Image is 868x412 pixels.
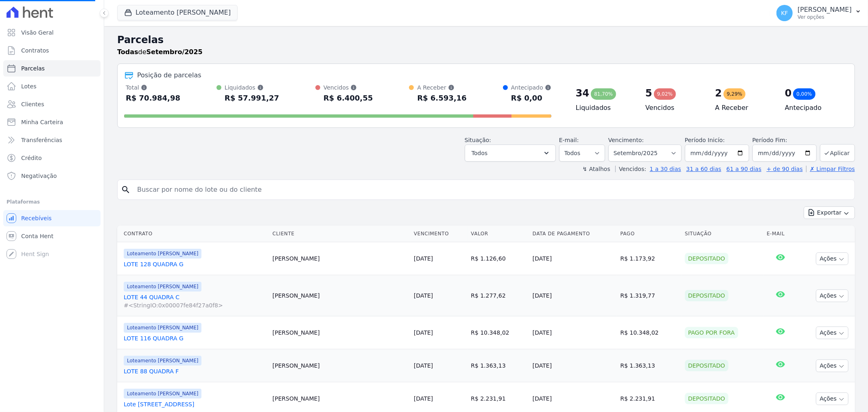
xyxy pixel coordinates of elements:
[411,226,468,242] th: Vencimento
[816,359,848,372] button: Ações
[465,145,556,162] button: Todos
[21,214,52,222] span: Recebíveis
[767,166,803,172] a: + de 90 dias
[3,168,101,184] a: Negativação
[124,367,266,375] a: LOTE 88 QUADRA F
[121,185,131,195] i: search
[816,327,848,339] button: Ações
[804,206,855,219] button: Exportar
[582,166,610,172] label: ↯ Atalhos
[21,100,44,108] span: Clientes
[124,301,266,309] span: #<StringIO:0x00007fe84f27a0f8>
[126,83,180,92] div: Total
[417,92,466,105] div: R$ 6.593,16
[770,2,868,24] button: KF [PERSON_NAME] Ver opções
[3,132,101,148] a: Transferências
[3,60,101,77] a: Parcelas
[785,87,792,100] div: 0
[21,28,54,37] span: Visão Geral
[414,395,433,402] a: [DATE]
[124,334,266,342] a: LOTE 116 QUADRA G
[468,226,529,242] th: Valor
[137,70,201,80] div: Posição de parcelas
[685,253,728,264] div: Depositado
[126,92,180,105] div: R$ 70.984,98
[686,166,721,172] a: 31 a 60 dias
[468,349,529,382] td: R$ 1.363,13
[654,88,676,100] div: 9,02%
[21,82,37,90] span: Lotes
[124,356,201,366] span: Loteamento [PERSON_NAME]
[269,275,411,316] td: [PERSON_NAME]
[417,83,466,92] div: A Receber
[21,46,49,55] span: Contratos
[752,136,817,145] label: Período Fim:
[576,87,589,100] div: 34
[124,389,201,399] span: Loteamento [PERSON_NAME]
[21,154,42,162] span: Crédito
[3,96,101,112] a: Clientes
[685,327,738,338] div: Pago por fora
[529,349,617,382] td: [DATE]
[511,83,551,92] div: Antecipado
[617,242,682,275] td: R$ 1.173,92
[468,316,529,349] td: R$ 10.348,02
[617,349,682,382] td: R$ 1.363,13
[124,249,201,259] span: Loteamento [PERSON_NAME]
[685,393,728,404] div: Depositado
[468,242,529,275] td: R$ 1.126,60
[645,103,702,113] h4: Vencidos
[685,360,728,371] div: Depositado
[21,118,63,126] span: Minha Carteira
[468,275,529,316] td: R$ 1.277,62
[576,103,632,113] h4: Liquidados
[21,136,62,144] span: Transferências
[132,182,851,198] input: Buscar por nome do lote ou do cliente
[726,166,761,172] a: 61 a 90 dias
[763,226,797,242] th: E-mail
[650,166,681,172] a: 1 a 30 dias
[529,226,617,242] th: Data de Pagamento
[7,197,97,207] div: Plataformas
[591,88,616,100] div: 81,70%
[682,226,763,242] th: Situação
[816,392,848,405] button: Ações
[529,242,617,275] td: [DATE]
[3,78,101,94] a: Lotes
[124,260,266,268] a: LOTE 128 QUADRA G
[816,252,848,265] button: Ações
[617,226,682,242] th: Pago
[117,33,855,47] h2: Parcelas
[820,144,855,162] button: Aplicar
[269,226,411,242] th: Cliente
[529,316,617,349] td: [DATE]
[724,88,746,100] div: 9,29%
[781,10,788,16] span: KF
[715,87,722,100] div: 2
[146,48,203,56] strong: Setembro/2025
[324,92,373,105] div: R$ 6.400,55
[615,166,646,172] label: Vencidos:
[124,282,201,291] span: Loteamento [PERSON_NAME]
[225,83,279,92] div: Liquidados
[117,48,138,56] strong: Todas
[793,88,815,100] div: 0,00%
[324,83,373,92] div: Vencidos
[685,137,725,143] label: Período Inicío:
[414,292,433,299] a: [DATE]
[3,210,101,226] a: Recebíveis
[117,5,238,20] button: Loteamento [PERSON_NAME]
[645,87,652,100] div: 5
[3,114,101,130] a: Minha Carteira
[798,6,852,14] p: [PERSON_NAME]
[559,137,579,143] label: E-mail:
[798,14,852,20] p: Ver opções
[21,232,53,240] span: Conta Hent
[414,362,433,369] a: [DATE]
[117,47,203,57] p: de
[414,255,433,262] a: [DATE]
[3,24,101,41] a: Visão Geral
[3,228,101,244] a: Conta Hent
[124,323,201,333] span: Loteamento [PERSON_NAME]
[269,242,411,275] td: [PERSON_NAME]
